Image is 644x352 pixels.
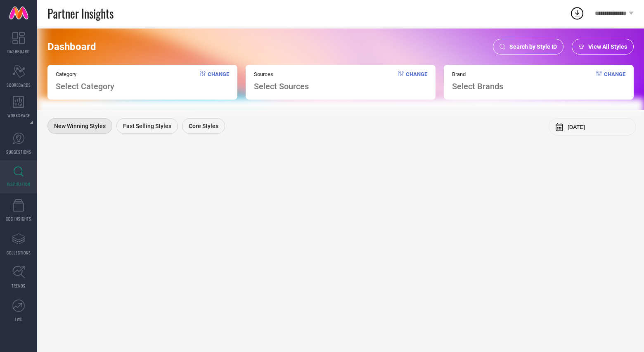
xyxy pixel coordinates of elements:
span: FWD [15,316,23,322]
span: Partner Insights [47,5,114,22]
span: Fast Selling Styles [123,123,171,129]
span: Dashboard [47,41,96,52]
span: Core Styles [189,123,218,129]
span: Category [56,71,114,77]
span: Change [406,71,427,91]
span: New Winning Styles [54,123,106,129]
span: DASHBOARD [7,48,30,55]
span: Select Sources [254,81,309,91]
input: Select month [568,124,630,130]
span: COLLECTIONS [7,250,31,256]
span: Select Brands [452,81,503,91]
span: WORKSPACE [7,112,30,119]
span: SUGGESTIONS [6,149,31,155]
span: View All Styles [588,43,627,50]
span: Change [208,71,229,91]
span: Sources [254,71,309,77]
span: CDC INSIGHTS [6,216,31,222]
span: TRENDS [12,283,26,289]
span: SCORECARDS [7,82,31,88]
span: INSPIRATION [7,181,30,187]
span: Brand [452,71,503,77]
span: Change [604,71,625,91]
span: Search by Style ID [509,43,557,50]
div: Open download list [570,6,585,21]
span: Select Category [56,81,114,91]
